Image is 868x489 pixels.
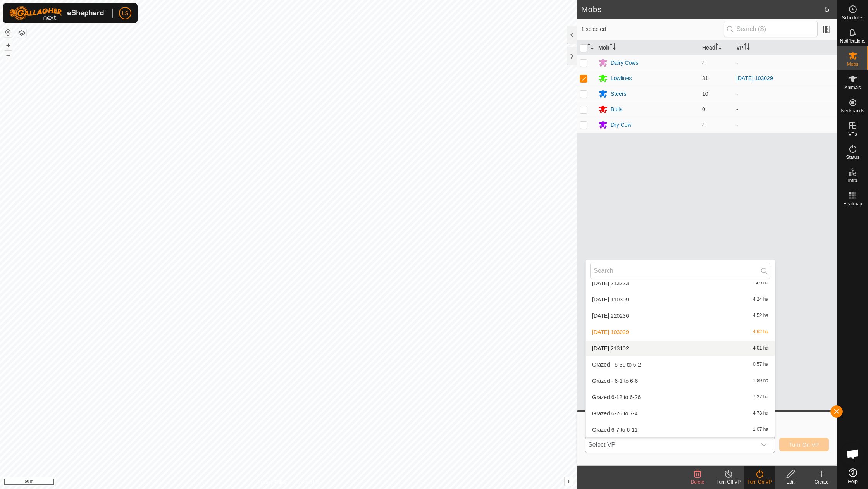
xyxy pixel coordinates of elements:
li: 2025-08-26 213102 [586,341,775,356]
span: Notifications [840,39,865,43]
span: 4.52 ha [753,313,768,319]
td: - [733,102,837,117]
span: 4.24 ha [753,297,768,302]
p-sorticon: Activate to sort [715,45,722,51]
span: 4 [702,60,705,66]
li: Grazed - 6-1 to 6-6 [586,373,775,389]
div: Steers [611,90,626,98]
input: Search [590,263,770,279]
span: 4.73 ha [753,411,768,416]
a: Privacy Policy [258,479,287,486]
li: Grazed 6-26 to 7-4 [586,406,775,421]
span: Grazed - 5-30 to 6-2 [592,362,641,367]
td: - [733,117,837,133]
div: Bulls [611,105,622,114]
span: 10 [702,91,708,97]
th: Mob [595,40,699,55]
button: i [565,477,573,486]
span: 1 selected [581,25,724,33]
span: Schedules [842,15,863,20]
div: Create [806,479,837,486]
div: dropdown trigger [756,437,772,453]
li: Grazed - 5-30 to 6-2 [586,357,775,372]
span: [DATE] 213223 [592,281,629,286]
button: Map Layers [17,28,26,38]
div: Lowlines [611,74,632,83]
li: Grazed 6-12 to 6-26 [586,389,775,405]
a: Open chat [841,443,865,466]
span: Select VP [585,437,756,453]
span: Status [846,155,859,160]
span: [DATE] 213102 [592,346,629,351]
span: Animals [844,85,861,90]
button: + [3,41,13,50]
div: Edit [775,479,806,486]
p-sorticon: Activate to sort [587,45,594,51]
td: - [733,86,837,102]
li: Grazed 6-7 to 6-11 [586,422,775,437]
span: 1.89 ha [753,378,768,384]
td: - [733,55,837,71]
li: 2025-08-26 103029 [586,324,775,340]
input: Search (S) [724,21,818,37]
li: 2025-08-25 220236 [586,308,775,324]
span: Mobs [847,62,858,67]
span: 4 [702,122,705,128]
a: [DATE] 103029 [736,75,773,81]
button: Turn On VP [779,438,829,451]
img: Gallagher Logo [9,6,106,20]
span: Heatmap [843,201,862,206]
span: Turn On VP [789,442,819,448]
h2: Mobs [581,5,825,14]
th: VP [733,40,837,55]
span: [DATE] 103029 [592,329,629,335]
span: Help [848,479,858,484]
span: 0 [702,106,705,112]
span: 4.62 ha [753,329,768,335]
span: 5 [825,3,829,15]
div: Dairy Cows [611,59,639,67]
span: Grazed 6-26 to 7-4 [592,411,638,416]
div: Dry Cow [611,121,632,129]
p-sorticon: Activate to sort [744,45,750,51]
span: Grazed 6-12 to 6-26 [592,394,641,400]
p-sorticon: Activate to sort [610,45,616,51]
span: 0.57 ha [753,362,768,367]
span: [DATE] 220236 [592,313,629,319]
span: VPs [848,132,857,136]
span: 4.01 ha [753,346,768,351]
li: 2025-08-25 110309 [586,292,775,307]
span: Infra [848,178,857,183]
button: Reset Map [3,28,13,37]
span: 7.37 ha [753,394,768,400]
div: Turn On VP [744,479,775,486]
li: 2025-08-24 213223 [586,275,775,291]
th: Head [699,40,733,55]
span: Grazed 6-7 to 6-11 [592,427,638,432]
span: LS [122,9,128,17]
span: i [568,478,570,484]
a: Contact Us [296,479,319,486]
span: Delete [691,479,704,485]
a: Help [837,465,868,487]
button: – [3,51,13,60]
span: 4.9 ha [756,281,768,286]
div: Turn Off VP [713,479,744,486]
span: Neckbands [841,108,864,113]
span: Grazed - 6-1 to 6-6 [592,378,638,384]
span: [DATE] 110309 [592,297,629,302]
span: 31 [702,75,708,81]
span: 1.07 ha [753,427,768,432]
